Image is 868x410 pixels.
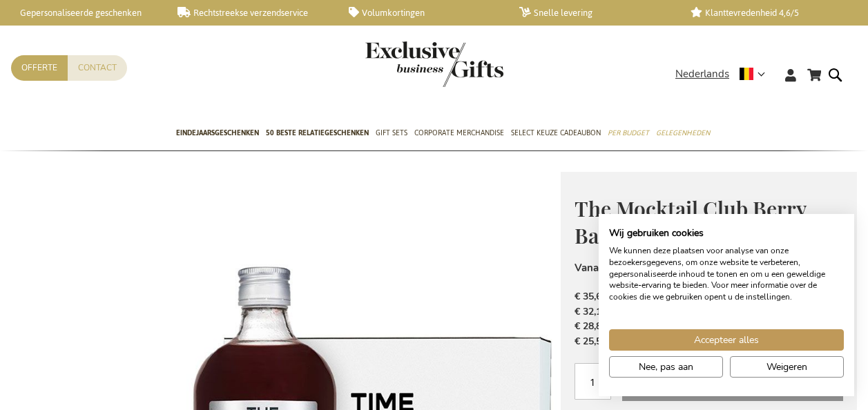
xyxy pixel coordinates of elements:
h2: Wij gebruiken cookies [609,227,844,240]
span: Gelegenheden [656,126,710,140]
button: Accepteer alle cookies [609,329,844,351]
span: Gift Sets [376,126,407,140]
span: € 25,50 [575,335,607,348]
a: Rechtstreekse verzendservice [177,7,326,19]
button: Alle cookies weigeren [730,356,844,378]
span: The Mocktail Club Berry Bash Geschenkset [575,195,806,249]
span: 50 beste relatiegeschenken [266,126,369,140]
a: Eindejaarsgeschenken [176,117,259,151]
a: Select Keuze Cadeaubon [511,117,601,151]
button: Pas cookie voorkeuren aan [609,356,723,378]
a: store logo [365,41,434,87]
span: € 35,60 [575,290,607,303]
li: Vanaf 150 stuks [575,334,843,349]
a: Gift Sets [376,117,407,151]
li: Vanaf 40 stuks [575,304,843,319]
li: Minder dan 40 stuks [575,289,843,304]
span: Eindejaarsgeschenken [176,126,259,140]
a: Offerte [11,55,68,81]
span: € 32,10 [575,305,607,318]
span: Accepteer alles [694,333,759,347]
img: Exclusive Business gifts logo [365,41,503,87]
span: Nederlands [675,66,729,82]
input: Aantal [575,363,611,400]
span: Vanaf: [575,261,605,275]
span: € 28,80 [575,320,607,333]
span: Corporate Merchandise [414,126,504,140]
span: Per Budget [608,126,649,140]
a: Corporate Merchandise [414,117,504,151]
span: Nee, pas aan [639,360,693,374]
a: Contact [68,55,127,81]
a: Per Budget [608,117,649,151]
a: Klanttevredenheid 4,6/5 [691,7,839,19]
li: Vanaf 90 stuks [575,319,843,333]
span: Weigeren [766,360,807,374]
p: We kunnen deze plaatsen voor analyse van onze bezoekersgegevens, om onze website te verbeteren, g... [609,245,844,303]
a: Gelegenheden [656,117,710,151]
a: Snelle levering [519,7,668,19]
span: Select Keuze Cadeaubon [511,126,601,140]
a: Volumkortingen [349,7,497,19]
a: 50 beste relatiegeschenken [266,117,369,151]
a: Gepersonaliseerde geschenken [7,7,155,19]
